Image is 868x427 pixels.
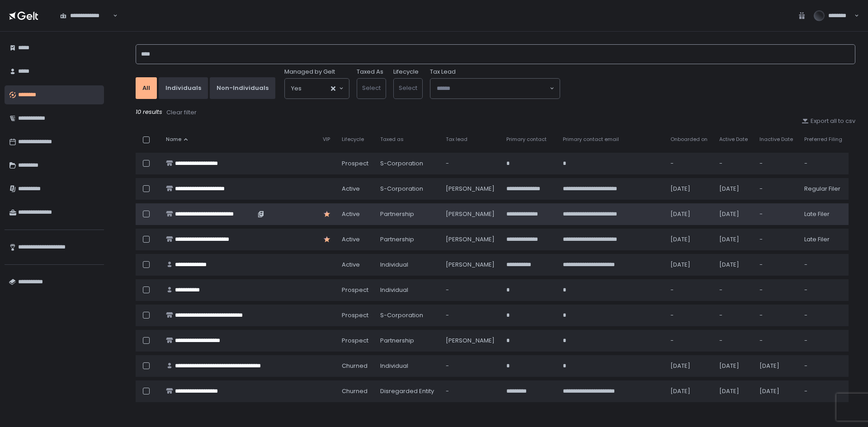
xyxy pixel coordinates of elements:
div: - [759,160,794,168]
div: All [142,84,150,92]
span: Tax lead [446,136,467,143]
div: - [759,337,794,345]
div: - [670,160,708,168]
div: - [670,286,708,294]
div: - [719,337,748,345]
span: active [342,185,360,193]
div: Disregarded Entity [380,387,435,395]
span: churned [342,362,368,370]
div: Partnership [380,235,435,244]
div: Individual [380,286,435,294]
div: Partnership [380,337,435,345]
div: Individual [380,362,435,370]
div: [DATE] [719,362,748,370]
span: Onboarded on [670,136,708,143]
span: Preferred Filing [804,136,842,143]
button: Clear Selected [331,86,335,91]
input: Search for option [302,84,330,93]
div: - [446,160,495,168]
div: - [759,210,794,218]
div: [DATE] [759,387,794,395]
div: - [670,337,708,345]
button: Individuals [159,77,208,99]
div: - [759,185,794,193]
div: - [719,286,748,294]
div: 10 results [136,108,855,117]
div: - [804,261,843,269]
div: Late Filer [804,210,843,218]
div: [PERSON_NAME] [446,261,495,269]
button: Clear filter [166,108,197,117]
button: All [136,77,157,99]
div: [DATE] [759,362,794,370]
div: Search for option [54,6,118,25]
div: - [759,235,794,244]
div: [DATE] [670,362,708,370]
div: - [446,286,495,294]
input: Search for option [437,84,549,93]
div: [DATE] [670,387,708,395]
div: - [759,311,794,319]
div: [DATE] [719,210,748,218]
span: Select [362,84,381,92]
div: - [804,160,843,168]
div: - [446,311,495,319]
span: VIP [323,136,330,143]
div: Individuals [165,84,201,92]
div: - [804,362,843,370]
div: S-Corporation [380,160,435,168]
div: Individual [380,261,435,269]
div: - [670,311,708,319]
span: Select [399,84,417,92]
input: Search for option [112,11,112,20]
div: - [804,286,843,294]
div: [DATE] [670,261,708,269]
div: [DATE] [719,261,748,269]
div: [DATE] [670,210,708,218]
span: prospect [342,337,368,345]
div: Late Filer [804,235,843,244]
button: Non-Individuals [210,77,275,99]
span: Name [166,136,181,143]
div: Clear filter [166,108,197,117]
div: - [804,311,843,319]
div: - [446,387,495,395]
div: [DATE] [719,387,748,395]
div: [DATE] [719,185,748,193]
div: [DATE] [719,235,748,244]
div: S-Corporation [380,311,435,319]
button: Export all to csv [802,117,855,125]
div: - [759,261,794,269]
div: Regular Filer [804,185,843,193]
span: Managed by Gelt [284,68,335,76]
span: Primary contact [506,136,547,143]
div: Partnership [380,210,435,218]
span: Taxed as [380,136,404,143]
span: churned [342,387,368,395]
div: - [804,387,843,395]
span: Yes [291,84,302,93]
div: - [719,160,748,168]
div: [PERSON_NAME] [446,235,495,244]
div: Search for option [430,79,560,99]
span: Active Date [719,136,748,143]
span: Inactive Date [759,136,793,143]
div: [PERSON_NAME] [446,210,495,218]
span: active [342,261,360,269]
span: active [342,210,360,218]
div: - [719,311,748,319]
label: Lifecycle [393,68,419,76]
span: active [342,235,360,244]
label: Taxed As [357,68,383,76]
span: prospect [342,286,368,294]
div: S-Corporation [380,185,435,193]
span: Primary contact email [563,136,619,143]
div: [DATE] [670,235,708,244]
div: - [759,286,794,294]
span: prospect [342,311,368,319]
span: Tax Lead [430,68,456,76]
span: Lifecycle [342,136,364,143]
span: prospect [342,160,368,168]
div: [DATE] [670,185,708,193]
div: Non-Individuals [217,84,269,92]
